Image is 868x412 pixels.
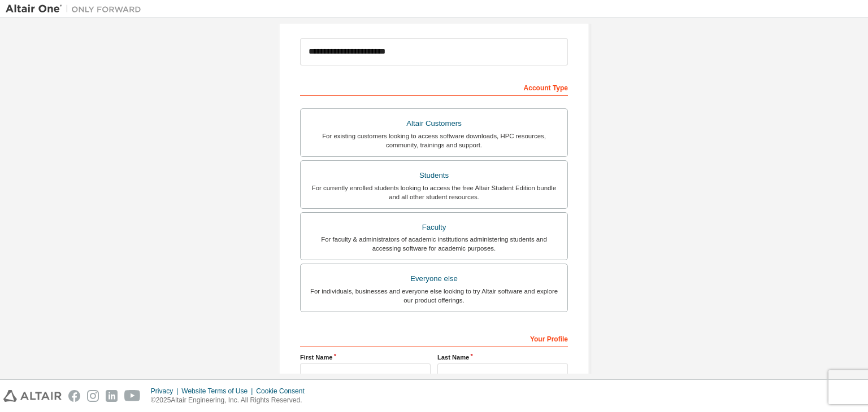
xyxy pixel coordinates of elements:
p: © 2025 Altair Engineering, Inc. All Rights Reserved. [151,396,311,405]
img: linkedin.svg [106,390,118,402]
img: instagram.svg [87,390,99,402]
div: For currently enrolled students looking to access the free Altair Student Edition bundle and all ... [307,183,561,201]
div: Faculty [307,220,561,235]
img: Altair One [6,3,147,15]
div: Privacy [151,387,181,396]
label: Last Name [437,353,568,362]
img: facebook.svg [68,390,80,402]
div: Website Terms of Use [181,387,256,396]
div: Your Profile [300,329,568,347]
div: Altair Customers [307,116,561,132]
div: For faculty & administrators of academic institutions administering students and accessing softwa... [307,235,561,253]
img: altair_logo.svg [3,390,62,402]
div: For existing customers looking to access software downloads, HPC resources, community, trainings ... [307,132,561,150]
label: First Name [300,353,431,362]
div: Students [307,168,561,183]
div: For individuals, businesses and everyone else looking to try Altair software and explore our prod... [307,287,561,305]
div: Account Type [300,78,568,96]
img: youtube.svg [124,390,141,402]
div: Everyone else [307,271,561,287]
div: Cookie Consent [256,387,311,396]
